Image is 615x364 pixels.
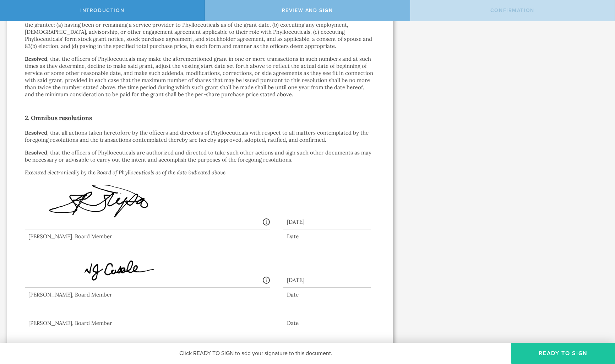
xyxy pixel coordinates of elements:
[28,185,195,231] img: gb05nPUq9Umu8AAAAASUVORK5CYII=
[25,169,227,176] em: Executed electronically by the Board of Phylloceuticals as of the date indicated above.
[28,244,195,289] img: 46YCwNYcfAgQIELipgKB204ZTbAIf69J+kkjEUTMjaLoHAQIEJhEQ1CZpSNUgQIAAAQIE5hMQ1OZrUzUiQIAAAQIEJhEQ1CZp...
[283,320,371,327] div: Date
[25,55,375,98] p: , that the officers of Phylloceuticals may make the aforementioned grant in one or more transacti...
[283,211,371,229] div: [DATE]
[25,149,47,156] strong: Resolved
[25,7,375,50] p: , that the officers of Phylloceuticals are authorized and directed on behalf of Phylloceuticals t...
[25,129,375,143] p: , that all actions taken heretofore by the officers and directors of Phylloceuticals with respect...
[282,7,333,13] span: Review and Sign
[80,7,124,13] span: Introduction
[25,112,375,124] h2: 2. Omnibus resolutions
[283,270,371,288] div: [DATE]
[25,320,270,327] div: [PERSON_NAME], Board Member
[511,343,615,364] button: Ready to Sign
[490,7,534,13] span: Confirmation
[25,55,47,62] strong: Resolved
[25,149,375,163] p: , that the officers of Phylloceuticals are authorized and directed to take such other actions and...
[25,129,47,136] strong: Resolved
